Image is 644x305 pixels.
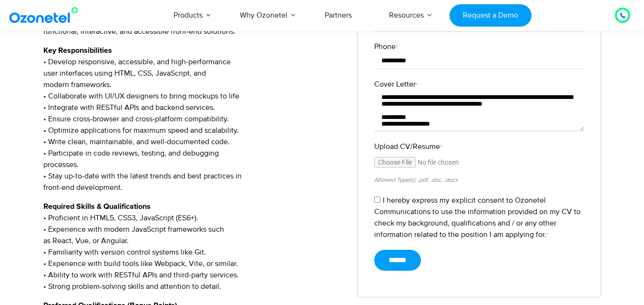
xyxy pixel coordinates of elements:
p: • Develop responsive, accessible, and high-performance user interfaces using HTML, CSS, JavaScrip... [43,45,343,193]
small: Allowed Type(s): .pdf, .doc, .docx [374,176,458,184]
a: Request a Demo [450,4,531,27]
label: I hereby express my explicit consent to Ozonetel Communications to use the information provided o... [374,196,581,239]
strong: Required Skills & Qualifications [43,203,151,210]
label: Upload CV/Resume [374,141,584,152]
strong: Key Responsibilities [43,47,112,54]
p: • Proficient in HTML5, CSS3, JavaScript (ES6+). • Experience with modern JavaScript frameworks su... [43,201,343,292]
label: Cover Letter [374,79,584,90]
label: Phone [374,41,584,52]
